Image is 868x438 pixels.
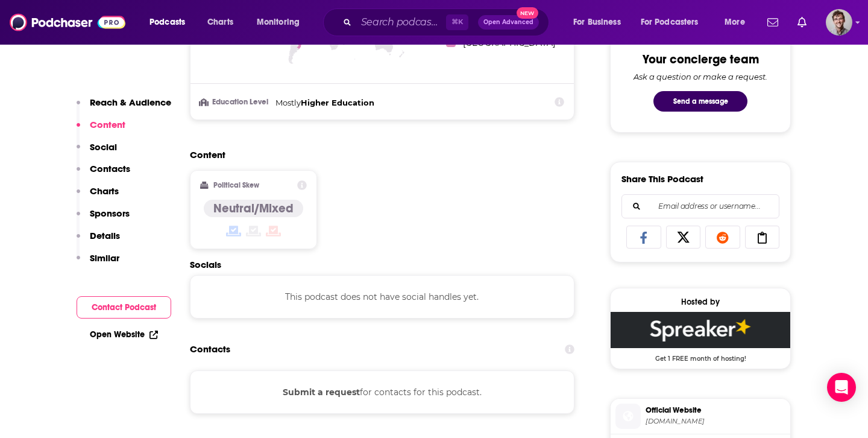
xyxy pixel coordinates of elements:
[615,404,785,429] a: Official Website[DOMAIN_NAME]
[632,195,769,218] input: Email address or username...
[77,252,119,275] button: Similar
[653,91,747,112] button: Send a message
[141,13,201,32] button: open menu
[190,370,574,414] div: for contacts for this podcast.
[275,98,301,107] span: Mostly
[611,312,790,348] img: Spreaker Deal: Get 1 FREE month of hosting!
[248,13,315,32] button: open menu
[90,163,130,174] p: Contacts
[77,230,120,252] button: Details
[77,208,130,230] button: Sponsors
[565,13,636,32] button: open menu
[77,163,130,185] button: Contacts
[626,226,661,249] a: Share on Facebook
[77,119,125,141] button: Content
[573,14,621,31] span: For Business
[646,405,785,416] span: Official Website
[335,8,561,36] div: Search podcasts, credits, & more...
[621,173,703,185] h3: Share This Podcast
[705,226,740,249] a: Share on Reddit
[745,226,780,249] a: Copy Link
[190,149,565,160] h2: Content
[716,13,760,32] button: open menu
[646,417,785,426] span: spreaker.com
[190,259,574,270] h2: Socials
[826,9,852,36] span: Logged in as DominikSSN
[90,230,120,241] p: Details
[611,297,790,307] div: Hosted by
[283,386,360,399] button: Submit a request
[90,119,125,130] p: Content
[826,9,852,36] img: User Profile
[611,312,790,361] a: Spreaker Deal: Get 1 FREE month of hosting!
[90,208,130,219] p: Sponsors
[77,185,119,208] button: Charts
[190,338,230,361] h2: Contacts
[77,141,117,163] button: Social
[149,14,185,31] span: Podcasts
[90,141,117,153] p: Social
[666,226,701,249] a: Share on X/Twitter
[200,13,241,32] a: Charts
[90,97,171,108] p: Reach & Audience
[90,252,119,264] p: Similar
[190,275,574,319] div: This podcast does not have social handles yet.
[621,194,779,218] div: Search followers
[213,201,294,216] h4: Neutral/Mixed
[633,13,716,32] button: open menu
[826,9,852,36] button: Show profile menu
[200,98,271,106] h3: Education Level
[257,14,300,31] span: Monitoring
[10,11,125,34] img: Podchaser - Follow, Share and Rate Podcasts
[827,373,856,402] div: Open Intercom Messenger
[483,19,533,25] span: Open Advanced
[207,14,233,31] span: Charts
[446,14,468,30] span: ⌘ K
[90,185,119,197] p: Charts
[478,15,539,30] button: Open AdvancedNew
[725,14,745,31] span: More
[763,12,783,33] a: Show notifications dropdown
[90,329,158,340] a: Open Website
[356,13,446,32] input: Search podcasts, credits, & more...
[77,296,171,319] button: Contact Podcast
[301,98,374,107] span: Higher Education
[77,97,171,119] button: Reach & Audience
[517,7,538,19] span: New
[634,72,767,81] div: Ask a question or make a request.
[611,348,790,363] span: Get 1 FREE month of hosting!
[641,14,699,31] span: For Podcasters
[793,12,811,33] a: Show notifications dropdown
[643,52,759,67] div: Your concierge team
[213,181,259,189] h2: Political Skew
